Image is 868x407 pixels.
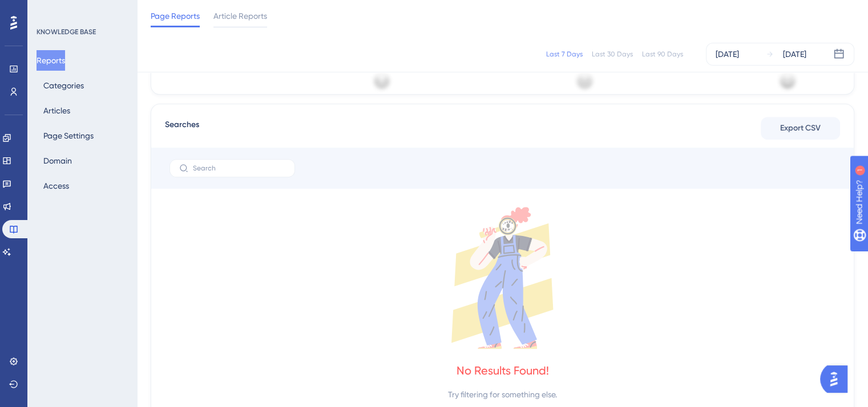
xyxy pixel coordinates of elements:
[546,50,583,59] div: Last 7 Days
[37,75,91,96] button: Categories
[780,121,821,135] span: Export CSV
[37,125,100,146] button: Page Settings
[79,6,83,15] div: 1
[457,363,549,378] div: No Results Found!
[37,27,96,36] div: KNOWLEDGE BASE
[193,164,285,172] input: Search
[213,9,267,23] span: Article Reports
[37,50,65,71] button: Reports
[820,362,854,396] iframe: UserGuiding AI Assistant Launcher
[27,3,71,17] span: Need Help?
[151,9,200,23] span: Page Reports
[37,150,79,171] button: Domain
[783,47,806,61] div: [DATE]
[37,100,77,121] button: Articles
[642,50,683,59] div: Last 90 Days
[761,117,840,140] button: Export CSV
[165,118,199,139] span: Searches
[448,388,557,401] div: Try filtering for something else.
[592,50,633,59] div: Last 30 Days
[716,47,739,61] div: [DATE]
[37,176,76,196] button: Access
